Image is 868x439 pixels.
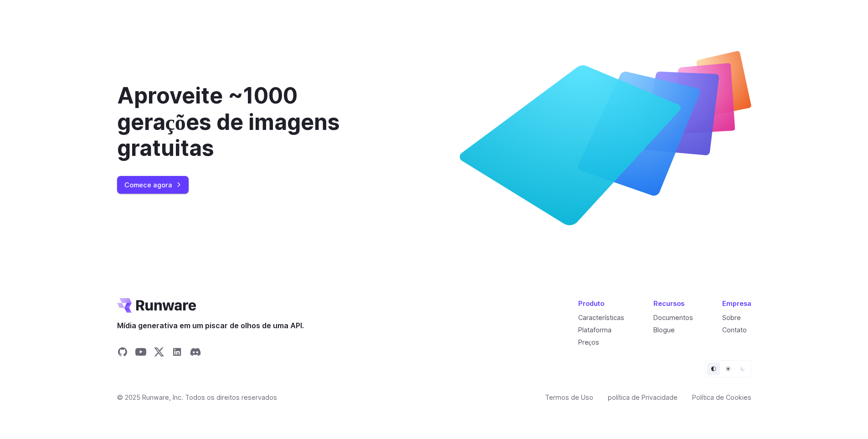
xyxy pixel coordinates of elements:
[653,326,675,334] a: Blogue
[722,300,751,307] font: Empresa
[608,393,678,401] font: política de Privacidade
[117,82,340,161] font: Aproveite ~1000 gerações de imagens gratuitas
[117,393,277,401] font: © 2025 Runware, Inc. Todos os direitos reservados
[117,298,196,313] a: Vá para /
[722,326,747,334] a: Contato
[117,346,128,360] a: Compartilhe no GitHub
[545,392,593,403] a: Termos de Uso
[117,321,304,330] font: Mídia generativa em um piscar de olhos de uma API.
[707,362,720,375] button: Padrão
[653,300,684,307] font: Recursos
[124,181,172,189] font: Comece agora
[172,346,183,360] a: Compartilhe no LinkedIn
[653,314,693,321] a: Documentos
[722,314,741,321] a: Sobre
[154,346,164,360] a: Compartilhar no X
[736,362,749,375] button: Escuro
[578,314,624,321] a: Características
[578,338,599,346] a: Preços
[578,300,604,307] font: Produto
[722,362,734,375] button: Luz
[692,392,751,403] a: Política de Cookies
[190,346,201,360] a: Compartilhe no Discord
[692,393,751,401] font: Política de Cookies
[578,326,611,334] a: Plataforma
[135,346,146,360] a: Compartilhe no YouTube
[117,176,189,194] a: Comece agora
[545,393,593,401] font: Termos de Uso
[705,360,751,377] ul: Seletor de temas
[608,392,678,403] a: política de Privacidade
